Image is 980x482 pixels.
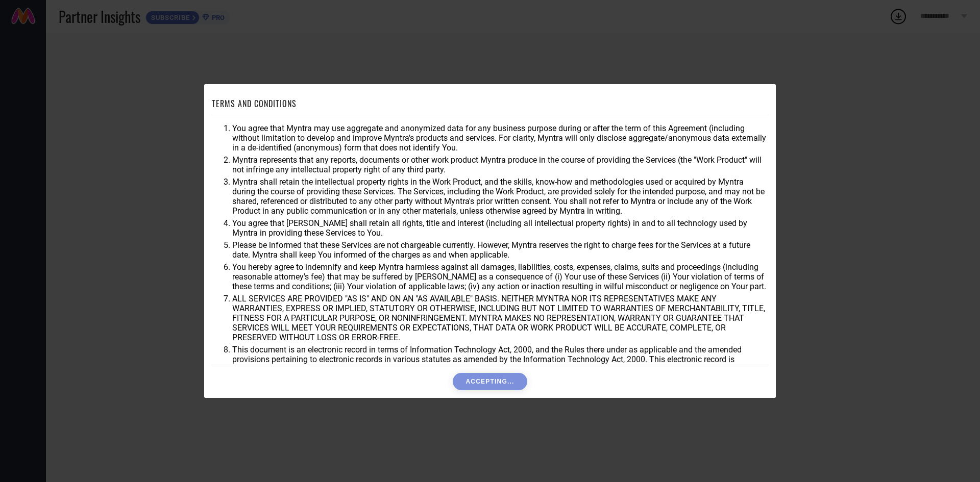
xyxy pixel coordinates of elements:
li: Myntra represents that any reports, documents or other work product Myntra produce in the course ... [232,155,768,174]
li: ALL SERVICES ARE PROVIDED "AS IS" AND ON AN "AS AVAILABLE" BASIS. NEITHER MYNTRA NOR ITS REPRESEN... [232,294,768,342]
h1: TERMS AND CONDITIONS [212,97,297,110]
li: Myntra shall retain the intellectual property rights in the Work Product, and the skills, know-ho... [232,177,768,216]
li: This document is an electronic record in terms of Information Technology Act, 2000, and the Rules... [232,345,768,374]
li: You agree that Myntra may use aggregate and anonymized data for any business purpose during or af... [232,123,768,153]
li: You hereby agree to indemnify and keep Myntra harmless against all damages, liabilities, costs, e... [232,262,768,291]
li: Please be informed that these Services are not chargeable currently. However, Myntra reserves the... [232,240,768,260]
li: You agree that [PERSON_NAME] shall retain all rights, title and interest (including all intellect... [232,218,768,238]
